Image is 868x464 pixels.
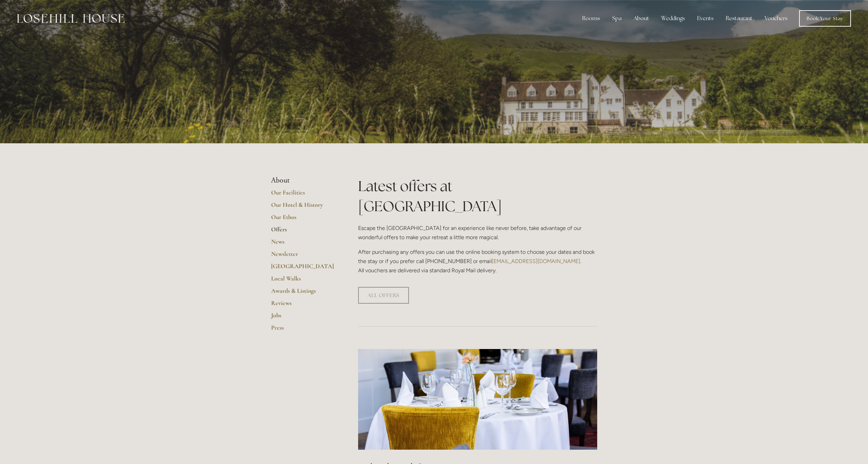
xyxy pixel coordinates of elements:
p: After purchasing any offers you can use the online booking system to choose your dates and book t... [358,247,597,275]
div: Events [692,12,719,25]
div: Restaurant [720,12,758,25]
h1: Latest offers at [GEOGRAPHIC_DATA] [358,176,597,216]
a: Our Hotel & History [271,201,336,213]
a: Our Ethos [271,213,336,226]
img: Losehill House [17,14,124,23]
div: Weddings [656,12,690,25]
a: News [271,238,336,250]
a: Jobs [271,311,336,324]
a: Reviews [271,299,336,311]
p: Escape the [GEOGRAPHIC_DATA] for an experience like never before, take advantage of our wonderful... [358,223,597,242]
div: Rooms [577,12,605,25]
a: Local Walks [271,275,336,287]
a: Press [271,324,336,336]
img: 190325_losehillhousehotel_015.jpg [358,349,597,450]
div: Spa [607,12,627,25]
a: ALL OFFERS [358,287,409,304]
a: Offers [271,226,336,238]
li: About [271,176,336,185]
a: Our Facilities [271,189,336,201]
a: Vouchers [759,12,793,25]
a: [GEOGRAPHIC_DATA] [271,262,336,275]
div: About [628,12,654,25]
a: Awards & Listings [271,287,336,299]
a: Book Your Stay [799,10,851,27]
a: [EMAIL_ADDRESS][DOMAIN_NAME] [492,258,580,264]
a: Newsletter [271,250,336,262]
